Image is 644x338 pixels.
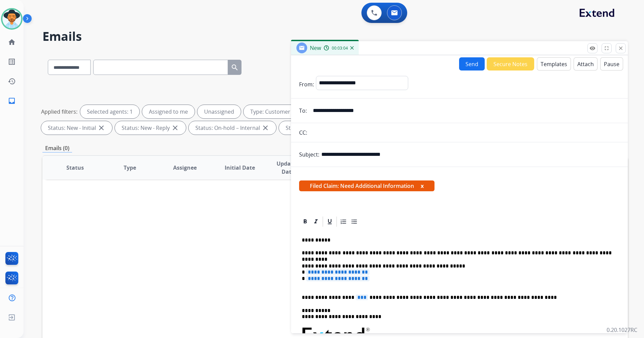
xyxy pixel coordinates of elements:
button: Pause [600,57,623,71]
span: Updated Date [273,160,303,176]
button: Secure Notes [487,57,534,71]
button: Attach [574,57,598,71]
span: Assignee [173,164,197,172]
p: To: [299,107,307,115]
div: Bold [300,217,310,227]
mat-icon: home [8,38,16,46]
span: Type [124,164,136,172]
p: Emails (0) [42,144,72,152]
button: Templates [537,57,571,71]
span: New [310,44,321,52]
p: From: [299,80,314,88]
div: Ordered List [339,217,349,227]
div: Selected agents: 1 [80,105,139,118]
p: CC: [299,129,307,137]
mat-icon: list_alt [8,58,16,66]
div: Bullet List [349,217,359,227]
p: 0.20.1027RC [607,326,637,334]
span: Initial Date [225,164,255,172]
div: Type: Customer Support [244,105,329,118]
div: Status: New - Reply [115,121,186,135]
button: Send [459,57,485,71]
img: avatar [2,9,21,28]
h2: Emails [42,30,628,43]
div: Status: On-hold – Internal [189,121,276,135]
mat-icon: close [97,124,105,132]
span: Status [66,164,84,172]
span: 00:03:04 [332,46,348,51]
div: Italic [311,217,321,227]
mat-icon: remove_red_eye [589,45,595,51]
mat-icon: fullscreen [604,45,610,51]
div: Assigned to me [142,105,195,118]
mat-icon: inbox [8,97,16,105]
div: Unassigned [197,105,241,118]
p: Subject: [299,150,319,159]
div: Underline [325,217,335,227]
mat-icon: close [261,124,269,132]
div: Status: On-hold - Customer [279,121,371,135]
div: Status: New - Initial [41,121,112,135]
button: x [421,182,424,190]
span: Filed Claim: Need Additional Information [299,180,434,191]
p: Applied filters: [41,108,77,116]
mat-icon: close [171,124,179,132]
mat-icon: history [8,77,16,85]
mat-icon: close [618,45,624,51]
mat-icon: search [231,63,239,72]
